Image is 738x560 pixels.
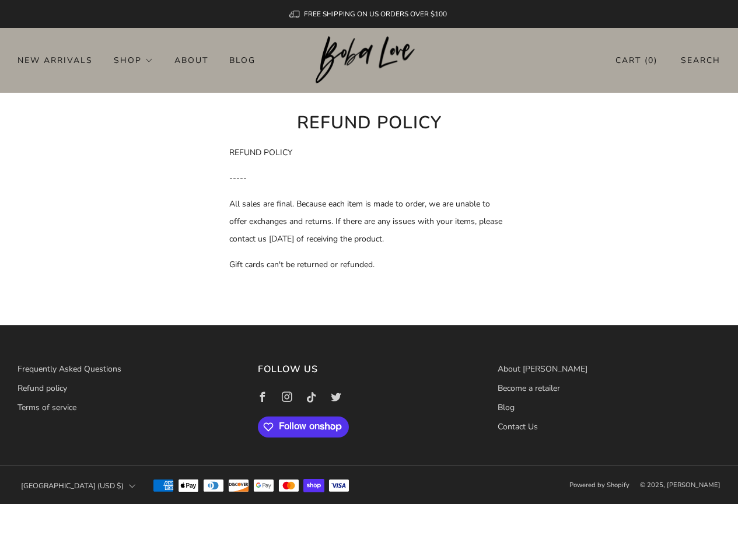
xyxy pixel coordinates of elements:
[18,402,76,413] a: Terms of service
[258,360,481,378] h3: Follow us
[229,110,509,136] h1: Refund policy
[498,363,587,374] a: About [PERSON_NAME]
[304,9,447,19] span: FREE SHIPPING ON US ORDERS OVER $100
[229,170,509,187] p: -----
[18,363,121,374] a: Frequently Asked Questions
[640,481,720,489] span: © 2025, [PERSON_NAME]
[648,55,654,66] items-count: 0
[229,195,509,248] p: All sales are final. Because each item is made to order, we are unable to offer exchanges and ret...
[18,51,93,69] a: New Arrivals
[229,51,256,69] a: Blog
[18,473,139,499] button: [GEOGRAPHIC_DATA] (USD $)
[316,36,422,85] a: Boba Love
[229,256,509,274] p: Gift cards can't be returned or refunded.
[498,383,560,394] a: Become a retailer
[498,402,515,413] a: Blog
[615,51,657,70] a: Cart
[18,383,67,394] a: Refund policy
[498,421,538,432] a: Contact Us
[316,36,422,84] img: Boba Love
[229,310,231,321] span: .
[114,51,153,69] a: Shop
[174,51,208,69] a: About
[229,144,509,162] p: REFUND POLICY
[569,481,629,489] a: Powered by Shopify
[681,51,720,70] a: Search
